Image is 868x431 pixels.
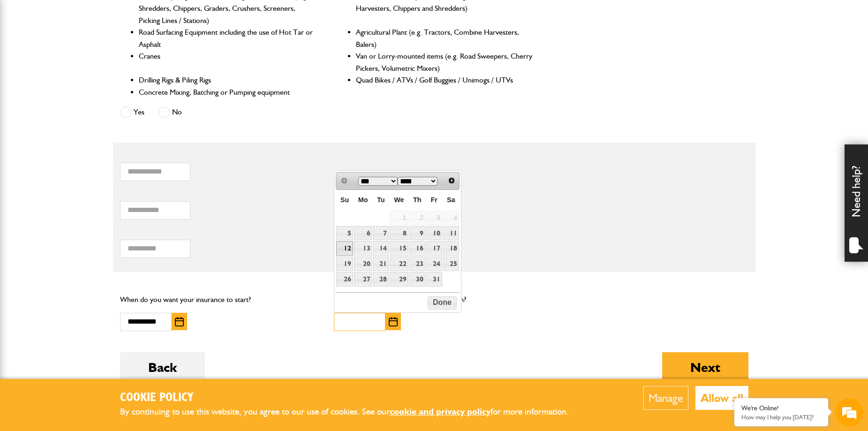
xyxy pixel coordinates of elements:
[426,257,442,271] a: 24
[443,241,459,256] a: 18
[336,241,353,256] a: 12
[12,87,171,107] input: Enter your last name
[373,272,389,287] a: 28
[431,196,438,204] span: Friday
[443,226,459,241] a: 11
[354,241,372,256] a: 13
[443,257,459,271] a: 25
[643,386,688,410] button: Manage
[139,26,317,50] li: Road Surfacing Equipment including the use of Hot Tar or Asphalt
[741,404,821,412] div: We're Online!
[336,272,353,287] a: 26
[390,406,491,417] a: cookie and privacy policy
[120,391,584,405] h2: Cookie Policy
[389,317,398,326] img: Choose date
[159,106,182,118] label: No
[741,414,821,421] p: How may I help you today?
[12,114,171,135] input: Enter your email address
[139,50,317,74] li: Cranes
[120,106,144,118] label: Yes
[354,272,372,287] a: 27
[390,257,408,271] a: 22
[358,196,368,204] span: Monday
[12,142,171,163] input: Enter your phone number
[373,241,389,256] a: 14
[356,26,534,50] li: Agricultural Plant (e.g. Tractors, Combine Harvesters, Balers)
[445,174,458,187] a: Next
[409,272,425,287] a: 30
[426,226,442,241] a: 10
[662,352,748,382] button: Next
[413,196,422,204] span: Thursday
[390,226,408,241] a: 8
[139,86,317,98] li: Concrete Mixing, Batching or Pumping equipment
[336,257,353,271] a: 19
[390,272,408,287] a: 29
[695,386,748,410] button: Allow all
[354,226,372,241] a: 6
[394,196,404,204] span: Wednesday
[16,52,39,65] img: d_20077148190_company_1631870298795_20077148190
[356,74,534,86] li: Quad Bikes / ATVs / Golf Buggies / Unimogs / UTVs
[139,74,317,86] li: Drilling Rigs & Piling Rigs
[128,289,170,302] em: Start Chat
[175,317,184,326] img: Choose date
[447,196,455,204] span: Saturday
[409,257,425,271] a: 23
[336,226,353,241] a: 5
[426,272,442,287] a: 31
[12,170,171,281] textarea: Type your message and hit 'Enter'
[409,226,425,241] a: 9
[154,5,176,27] div: Minimize live chat window
[120,405,584,419] p: By continuing to use this website, you agree to our use of cookies. See our for more information.
[390,241,408,256] a: 15
[428,296,456,310] button: Done
[426,241,442,256] a: 17
[377,196,385,204] span: Tuesday
[120,294,320,306] p: When do you want your insurance to start?
[448,177,455,184] span: Next
[409,241,425,256] a: 16
[120,352,205,382] button: Back
[340,196,349,204] span: Sunday
[845,144,868,262] div: Need help?
[49,53,158,65] div: Chat with us now
[373,257,389,271] a: 21
[356,50,534,74] li: Van or Lorry-mounted items (e.g. Road Sweepers, Cherry Pickers, Volumetric Mixers)
[373,226,389,241] a: 7
[354,257,372,271] a: 20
